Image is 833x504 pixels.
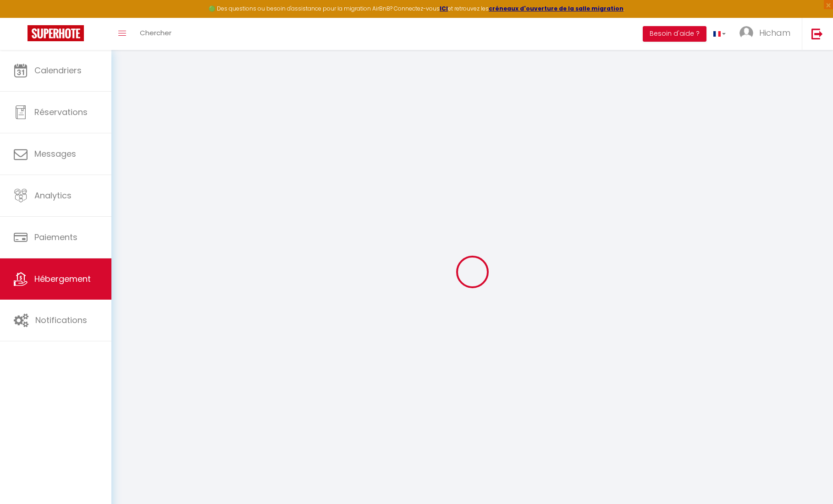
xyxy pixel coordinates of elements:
[811,28,823,39] img: logout
[34,148,76,159] span: Messages
[34,273,91,285] span: Hébergement
[794,463,826,497] iframe: Chat
[133,18,178,50] a: Chercher
[489,5,623,12] a: créneaux d'ouverture de la salle migration
[34,231,77,243] span: Paiements
[739,26,753,40] img: ...
[643,26,706,42] button: Besoin d'aide ?
[34,190,72,201] span: Analytics
[440,5,448,12] a: ICI
[34,106,88,118] span: Réservations
[35,314,87,326] span: Notifications
[759,27,790,38] span: Hicham
[140,28,171,38] span: Chercher
[28,25,84,41] img: Super Booking
[34,65,82,76] span: Calendriers
[733,18,802,50] a: ... Hicham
